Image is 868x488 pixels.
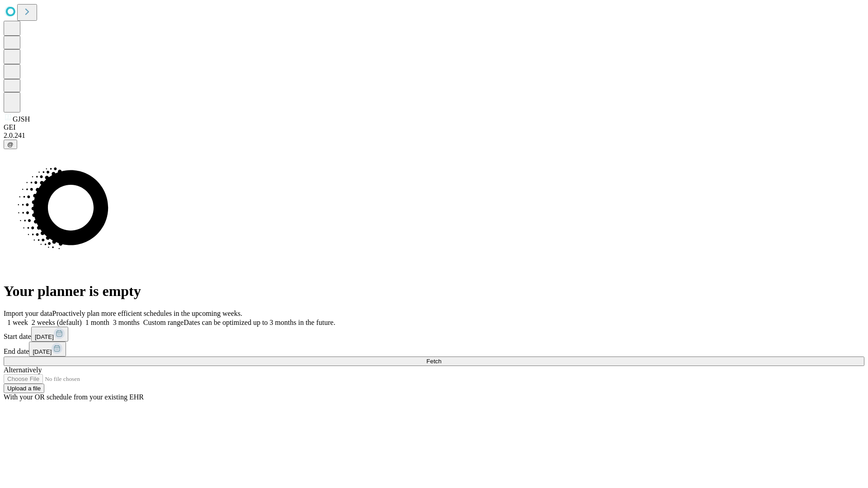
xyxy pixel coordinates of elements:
span: With your OR schedule from your existing EHR [4,393,144,401]
h1: Your planner is empty [4,283,864,300]
button: @ [4,140,17,149]
span: 1 month [85,319,109,326]
span: Fetch [426,358,441,365]
span: @ [7,141,14,148]
span: [DATE] [33,348,52,355]
span: 3 months [113,319,140,326]
button: Upload a file [4,384,44,393]
button: [DATE] [29,342,66,357]
span: 2 weeks (default) [32,319,82,326]
span: Import your data [4,310,52,317]
span: GJSH [13,115,30,123]
span: Dates can be optimized up to 3 months in the future. [184,319,335,326]
span: Proactively plan more efficient schedules in the upcoming weeks. [52,310,242,317]
span: 1 week [7,319,28,326]
div: GEI [4,123,864,131]
span: Custom range [143,319,184,326]
div: End date [4,342,864,357]
div: Start date [4,327,864,342]
button: [DATE] [31,327,68,342]
span: Alternatively [4,366,42,374]
div: 2.0.241 [4,131,864,140]
span: [DATE] [35,333,54,340]
button: Fetch [4,357,864,366]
